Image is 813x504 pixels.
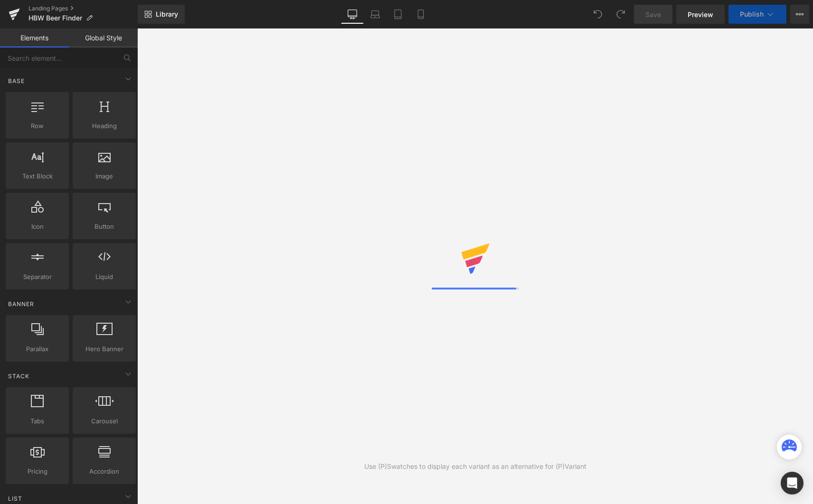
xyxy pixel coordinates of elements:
span: Banner [7,299,35,308]
span: Publish [740,10,764,18]
span: Image [76,171,133,181]
span: Parallax [9,344,66,354]
button: Undo [588,5,607,24]
span: Icon [9,222,66,232]
span: Stack [7,372,30,381]
span: Carousel [76,416,133,426]
button: Publish [728,5,786,24]
a: New Library [138,5,185,24]
a: Mobile [409,5,432,24]
span: List [7,494,23,503]
a: Laptop [364,5,387,24]
span: Save [645,9,661,19]
span: Accordion [76,467,133,476]
span: Row [9,121,66,131]
span: Separator [9,272,66,282]
button: More [790,5,809,24]
span: Button [76,222,133,232]
span: Preview [688,9,713,19]
button: Redo [611,5,630,24]
span: Library [156,10,178,19]
a: Tablet [387,5,409,24]
span: Tabs [9,416,66,426]
span: HBW Beer Finder [28,14,82,22]
a: Global Style [69,28,138,47]
a: Landing Pages [28,5,138,12]
a: Preview [676,5,725,24]
span: Text Block [9,171,66,181]
span: Base [7,76,26,85]
span: Hero Banner [76,344,133,354]
a: Desktop [341,5,364,24]
span: Pricing [9,467,66,476]
div: Use (P)Swatches to display each variant as an alternative for (P)Variant [364,461,586,472]
span: Heading [76,121,133,131]
div: Open Intercom Messenger [781,472,804,495]
span: Liquid [76,272,133,282]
